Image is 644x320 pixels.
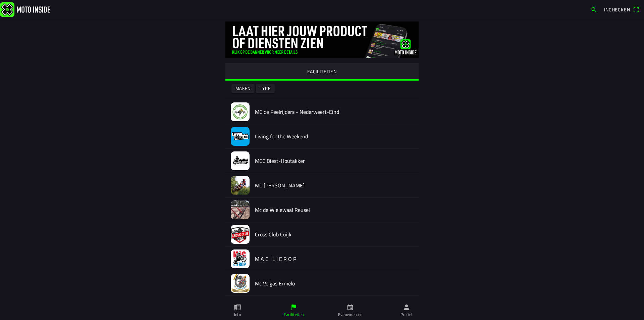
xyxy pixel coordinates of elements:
ion-icon: calendar [346,304,354,311]
ion-icon: person [403,304,410,311]
a: Incheckenqr scanner [601,4,643,15]
h2: Cross Club Cuijk [255,231,413,238]
img: OVnFQxerog5cC59gt7GlBiORcCq4WNUAybko3va6.jpeg [231,176,250,195]
img: vKiD6aWk1KGCV7kxOazT7ShHwSDtaq6zenDXxJPe.jpeg [231,225,250,244]
img: aAdPnaJ0eM91CyR0W3EJwaucQemX36SUl3ujApoD.jpeg [231,102,250,121]
ion-label: Evenementen [338,312,363,318]
img: fZaLbSkDvnr1C4GUSZfQfuKvSpE6MliCMoEx3pMa.jpg [231,274,250,293]
img: blYthksgOceLkNu2ej2JKmd89r2Pk2JqgKxchyE3.jpg [231,151,250,170]
img: gq2TelBLMmpi4fWFHNg00ygdNTGbkoIX0dQjbKR7.jpg [225,21,419,58]
img: YWMvcvOLWY37agttpRZJaAs8ZAiLaNCKac4Ftzsi.jpeg [231,200,250,219]
ion-label: Faciliteiten [284,312,304,318]
h2: Living for the Weekend [255,133,413,140]
h2: MC de Peelrijders - Nederweert-Eind [255,109,413,115]
h2: Mc de Wielewaal Reusel [255,207,413,213]
ion-label: Info [234,312,241,318]
h2: MCC Biest-Houtakker [255,158,413,164]
img: NfW0nHITyqKAzdTnw5f60d4xrRiuM2tsSi92Ny8Z.png [231,299,250,317]
a: search [587,4,601,15]
ion-label: Profiel [400,312,413,318]
img: iSUQscf9i1joESlnIyEiMfogXz7Bc5tjPeDLpnIM.jpeg [231,127,250,146]
span: Inchecken [604,6,630,13]
h2: M A C L I E R O P [255,256,413,262]
h2: MC [PERSON_NAME] [255,182,413,189]
img: sCleOuLcZu0uXzcCJj7MbjlmDPuiK8LwTvsfTPE1.png [231,249,250,268]
ion-segment-button: FACILITEITEN [225,63,419,81]
h2: Mc Volgas Ermelo [255,280,413,287]
ion-icon: paper [234,304,241,311]
ion-icon: flag [290,304,298,311]
ion-button: Type [256,84,275,93]
ion-text: Maken [235,86,251,91]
